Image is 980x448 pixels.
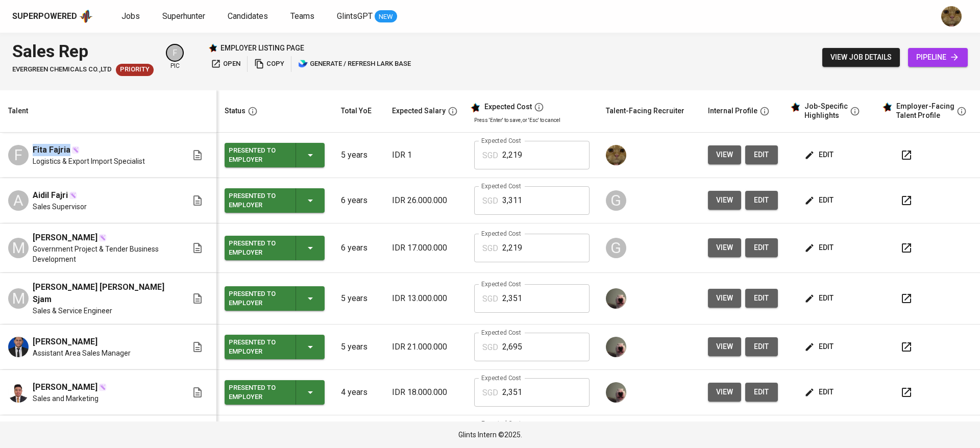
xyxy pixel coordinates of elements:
[916,51,960,64] span: pipeline
[716,340,733,353] span: view
[753,194,770,207] span: edit
[116,64,154,76] div: New Job received from Demand Team
[802,191,838,210] button: edit
[8,382,29,403] img: Reynardi Risyad
[225,143,324,167] button: Presented to Employer
[8,105,28,117] div: Talent
[745,289,778,308] button: edit
[753,292,770,305] span: edit
[8,190,29,211] div: A
[806,386,834,399] span: edit
[606,105,684,117] div: Talent-Facing Recruiter
[708,383,741,402] button: view
[716,241,733,254] span: view
[341,292,376,305] p: 5 years
[482,341,498,354] p: SGD
[229,381,287,404] div: Presented to Employer
[33,189,68,202] span: Aidil Fajri
[392,194,458,207] p: IDR 26.000.000
[484,103,532,112] div: Expected Cost
[33,281,175,306] span: [PERSON_NAME] [PERSON_NAME] Sjam
[482,150,498,162] p: SGD
[33,393,99,404] span: Sales and Marketing
[99,234,107,242] img: magic_wand.svg
[708,105,757,117] div: Internal Profile
[121,10,142,23] a: Jobs
[162,10,207,23] a: Superhunter
[745,383,778,402] a: edit
[229,336,287,358] div: Presented to Employer
[716,292,733,305] span: view
[211,58,240,70] span: open
[708,337,741,356] button: view
[806,340,834,353] span: edit
[392,341,458,353] p: IDR 21.000.000
[208,56,243,72] button: open
[753,386,770,399] span: edit
[337,11,373,21] span: GlintsGPT
[33,144,70,156] span: Fita Fajria
[8,145,29,165] div: F
[162,11,205,21] span: Superhunter
[606,382,626,403] img: aji.muda@glints.com
[33,348,131,358] span: Assistant Area Sales Manager
[941,6,962,27] img: ec6c0910-f960-4a00-a8f8-c5744e41279e.jpg
[802,337,838,356] button: edit
[33,306,112,316] span: Sales & Service Engineer
[606,145,626,165] img: ec6c0910-f960-4a00-a8f8-c5744e41279e.jpg
[482,195,498,207] p: SGD
[716,386,733,399] span: view
[225,335,324,359] button: Presented to Employer
[33,244,175,264] span: Government Project & Tender Business Development
[71,146,80,154] img: magic_wand.svg
[392,292,458,305] p: IDR 13.000.000
[790,102,800,112] img: glints_star.svg
[228,11,268,21] span: Candidates
[166,44,184,62] div: F
[896,102,954,120] div: Employer-Facing Talent Profile
[298,59,308,69] img: lark
[33,232,97,244] span: [PERSON_NAME]
[298,58,411,70] span: generate / refresh lark base
[708,191,741,210] button: view
[225,105,246,117] div: Status
[606,337,626,357] img: aji.muda@glints.com
[745,145,778,164] button: edit
[229,189,287,212] div: Presented to Employer
[482,293,498,305] p: SGD
[341,105,372,117] div: Total YoE
[470,103,480,113] img: glints_star.svg
[482,242,498,255] p: SGD
[802,383,838,402] button: edit
[208,43,217,53] img: Glints Star
[290,10,316,23] a: Teams
[806,148,834,161] span: edit
[121,11,140,21] span: Jobs
[392,242,458,254] p: IDR 17.000.000
[8,337,29,357] img: Muhammad Haekal Pahlevi
[341,386,376,399] p: 4 years
[337,10,397,23] a: GlintsGPT NEW
[474,116,590,124] p: Press 'Enter' to save, or 'Esc' to cancel
[806,292,834,305] span: edit
[606,288,626,309] img: aji.muda@glints.com
[716,148,733,161] span: view
[708,238,741,257] button: view
[8,288,29,309] div: M
[225,236,324,260] button: Presented to Employer
[228,10,270,23] a: Candidates
[12,11,77,22] div: Superpowered
[708,145,741,164] button: view
[341,242,376,254] p: 6 years
[830,51,892,64] span: view job details
[220,43,304,53] p: employer listing page
[341,194,376,207] p: 6 years
[12,65,112,74] span: EVERGREEN CHEMICALS CO.,LTD
[482,387,498,399] p: SGD
[802,145,838,164] button: edit
[745,337,778,356] button: edit
[12,9,93,24] a: Superpoweredapp logo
